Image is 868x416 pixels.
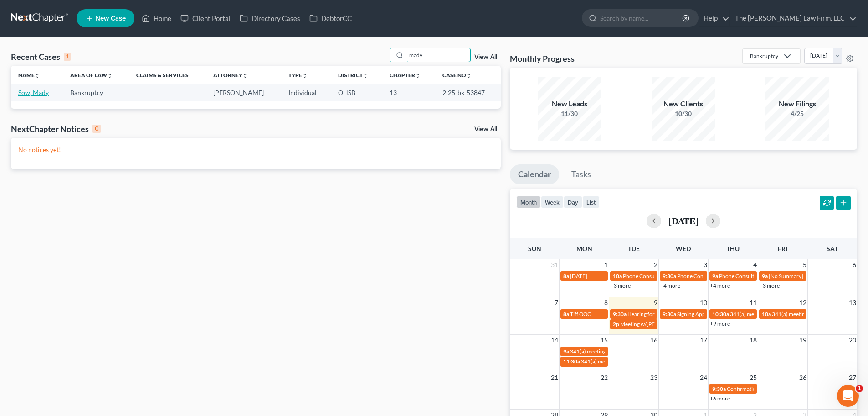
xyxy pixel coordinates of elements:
[611,282,631,289] a: +3 more
[660,282,680,289] a: +4 more
[852,259,857,270] span: 6
[837,385,859,407] iframe: Intercom live chat
[778,245,787,253] span: Fri
[752,259,758,270] span: 4
[663,273,676,279] span: 9:30a
[541,196,564,208] button: week
[570,348,658,355] span: 341(a) meeting for [PERSON_NAME]
[613,273,622,279] span: 10a
[827,245,838,253] span: Sat
[563,273,569,279] span: 8a
[760,282,780,289] a: +3 more
[435,84,501,101] td: 2:25-bk-53847
[550,335,559,346] span: 14
[750,52,778,60] div: Bankruptcy
[107,73,113,79] i: unfold_more
[235,10,305,26] a: Directory Cases
[676,245,691,253] span: Wed
[11,51,71,62] div: Recent Cases
[798,372,807,383] span: 26
[550,259,559,270] span: 31
[11,123,101,134] div: NextChapter Notices
[613,311,627,317] span: 9:30a
[338,72,368,79] a: Districtunfold_more
[92,125,101,133] div: 0
[712,385,726,392] span: 9:30a
[213,72,248,79] a: Attorneyunfold_more
[176,10,235,26] a: Client Portal
[765,109,829,118] div: 4/25
[668,216,699,226] h2: [DATE]
[363,73,368,79] i: unfold_more
[652,109,715,118] div: 10/30
[699,297,708,308] span: 10
[627,311,747,317] span: Hearing for [PERSON_NAME] & [PERSON_NAME]
[856,385,863,392] span: 1
[474,54,497,60] a: View All
[652,99,715,109] div: New Clients
[474,126,497,132] a: View All
[710,395,730,402] a: +6 more
[281,84,331,101] td: Individual
[848,372,857,383] span: 27
[528,245,541,253] span: Sun
[749,372,758,383] span: 25
[302,73,308,79] i: unfold_more
[677,311,801,317] span: Signing Appointment - [PERSON_NAME] - Chapter 7
[769,273,803,279] span: [No Summary]
[848,297,857,308] span: 13
[442,72,472,79] a: Case Nounfold_more
[712,273,718,279] span: 9a
[382,84,435,101] td: 13
[699,372,708,383] span: 24
[677,273,771,279] span: Phone Consultation - [PERSON_NAME]
[749,297,758,308] span: 11
[538,99,601,109] div: New Leads
[570,273,587,279] span: [DATE]
[563,348,569,355] span: 9a
[550,372,559,383] span: 21
[663,311,676,317] span: 9:30a
[538,109,601,118] div: 11/30
[415,73,421,79] i: unfold_more
[802,259,807,270] span: 5
[510,164,559,184] a: Calendar
[699,10,729,26] a: Help
[762,311,771,317] span: 10a
[582,196,600,208] button: list
[206,84,281,101] td: [PERSON_NAME]
[563,358,580,365] span: 11:30a
[749,335,758,346] span: 18
[710,320,730,327] a: +9 more
[242,73,248,79] i: unfold_more
[554,297,559,308] span: 7
[600,10,683,26] input: Search by name...
[600,372,609,383] span: 22
[331,84,382,101] td: OHSB
[613,321,619,327] span: 2p
[653,297,658,308] span: 9
[581,358,669,365] span: 341(a) meeting for [PERSON_NAME]
[18,72,40,79] a: Nameunfold_more
[35,73,40,79] i: unfold_more
[712,311,729,317] span: 10:30a
[576,245,592,253] span: Mon
[628,245,640,253] span: Tue
[570,311,591,317] span: Tiff OOO
[137,10,176,26] a: Home
[390,72,421,79] a: Chapterunfold_more
[563,311,569,317] span: 8a
[719,273,868,279] span: Phone Consultation - [PERSON_NAME][GEOGRAPHIC_DATA]
[406,48,470,62] input: Search by name...
[653,259,658,270] span: 2
[600,335,609,346] span: 15
[466,73,472,79] i: unfold_more
[510,53,575,64] h3: Monthly Progress
[18,89,49,96] a: Sow, Mady
[798,297,807,308] span: 12
[305,10,356,26] a: DebtorCC
[765,99,829,109] div: New Filings
[516,196,541,208] button: month
[798,335,807,346] span: 19
[603,259,609,270] span: 1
